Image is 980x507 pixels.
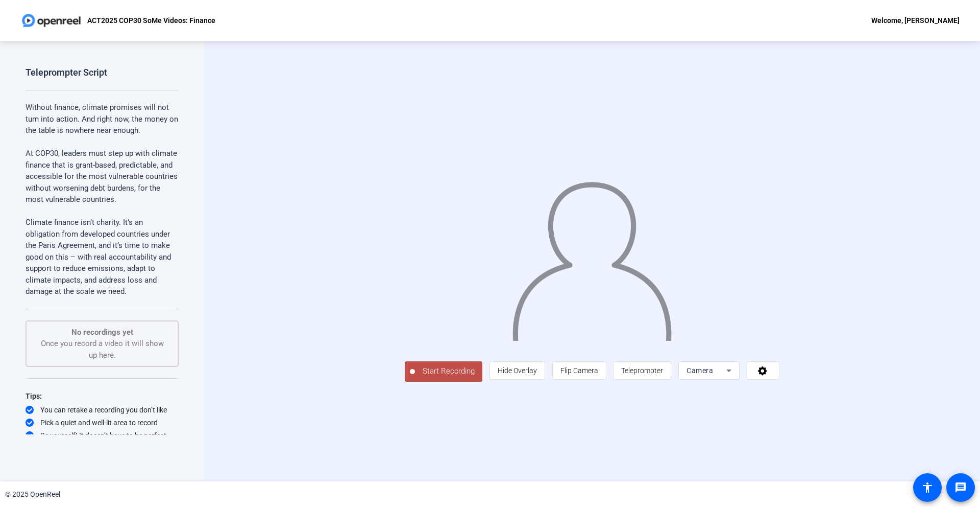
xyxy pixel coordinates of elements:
[26,102,179,148] p: Without finance, climate promises will not turn into action. And right now, the money on the tabl...
[26,405,179,415] div: You can retake a recording you don’t like
[26,148,179,205] p: At COP30, leaders must step up with climate finance that is grant-based, predictable, and accessi...
[37,327,167,361] div: Once you record a video it will show up here.
[871,14,960,27] div: Welcome, [PERSON_NAME]
[560,366,598,375] span: Flip Camera
[26,430,179,441] div: Be yourself! It doesn’t have to be perfect
[405,361,482,382] button: Start Recording
[498,366,537,375] span: Hide Overlay
[621,366,663,375] span: Teleprompter
[26,418,179,428] div: Pick a quiet and well-lit area to record
[37,327,167,338] p: No recordings yet
[26,217,179,297] p: Climate finance isn’t charity. It’s an obligation from developed countries under the Paris Agreem...
[687,366,713,375] span: Camera
[954,481,967,494] mat-icon: message
[87,14,215,27] p: ACT2025 COP30 SoMe Videos: Finance
[5,489,60,500] div: © 2025 OpenReel
[613,361,671,380] button: Teleprompter
[26,66,107,79] div: Teleprompter Script
[511,172,673,341] img: overlay
[921,481,934,494] mat-icon: accessibility
[489,361,545,380] button: Hide Overlay
[20,10,82,31] img: OpenReel logo
[552,361,606,380] button: Flip Camera
[415,365,482,377] span: Start Recording
[26,390,179,402] div: Tips:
